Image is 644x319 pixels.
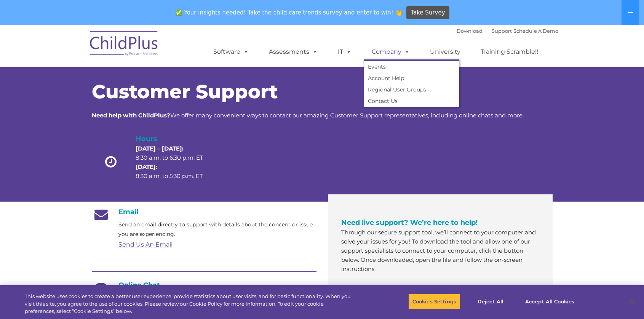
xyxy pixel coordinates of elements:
strong: [DATE]: [136,163,157,170]
a: Send Us An Email [118,241,173,248]
a: Training Scramble!! [473,44,546,59]
h4: Hours [136,133,216,144]
a: Take Survey [406,6,449,19]
font: | [457,28,558,34]
strong: [DATE] – [DATE]: [136,145,184,152]
a: Company [364,44,417,59]
a: Regional User Groups [364,84,459,95]
a: Contact Us [364,95,459,107]
p: Through our secure support tool, we’ll connect to your computer and solve your issues for you! To... [341,228,539,274]
h4: Online Chat [92,281,316,289]
a: Events [364,61,459,72]
h4: Email [92,208,316,216]
div: This website uses cookies to create a better user experience, provide statistics about user visit... [25,293,354,315]
a: IT [330,44,359,59]
img: ChildPlus by Procare Solutions [86,26,162,64]
a: Schedule A Demo [513,28,558,34]
span: Need live support? We’re here to help! [341,218,478,227]
button: Reject All [467,293,515,309]
button: Close [623,293,640,310]
button: Accept All Cookies [521,293,578,309]
a: Support [492,28,512,34]
button: Cookies Settings [408,293,460,309]
span: Customer Support [92,80,278,103]
span: We offer many convenient ways to contact our amazing Customer Support representatives, including ... [92,112,524,119]
a: Software [206,44,256,59]
p: 8:30 a.m. to 6:30 p.m. ET 8:30 a.m. to 5:30 p.m. ET [136,144,216,181]
a: University [422,44,468,59]
span: ✅ Your insights needed! Take the child care trends survey and enter to win! 👏 [172,5,405,20]
p: Send an email directly to support with details about the concern or issue you are experiencing. [118,220,316,239]
strong: Need help with ChildPlus? [92,112,170,119]
a: Download [457,28,483,34]
span: Take Survey [411,6,445,19]
a: Account Help [364,72,459,84]
a: Assessments [261,44,325,59]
